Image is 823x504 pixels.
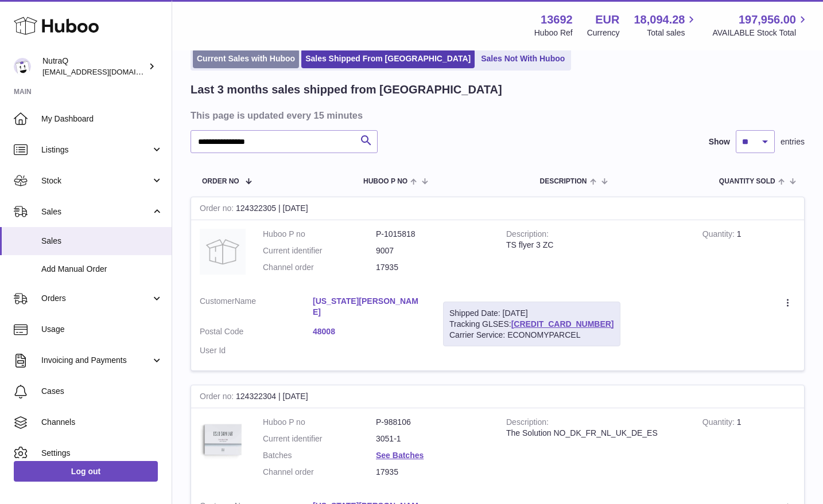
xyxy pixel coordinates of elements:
img: 136921728478892.jpg [200,417,246,463]
strong: Description [506,229,549,241]
div: Tracking GLSES: [443,302,620,347]
img: log@nutraq.com [14,58,31,75]
span: Order No [202,178,239,185]
a: 48008 [313,326,426,337]
div: 124322305 | [DATE] [191,197,804,220]
span: Cases [41,386,163,397]
dd: 17935 [376,262,489,273]
span: [EMAIL_ADDRESS][DOMAIN_NAME] [42,67,169,76]
a: Sales Not With Huboo [477,49,569,68]
span: Channels [41,417,163,428]
div: Shipped Date: [DATE] [449,308,614,319]
h2: Last 3 months sales shipped from [GEOGRAPHIC_DATA] [191,82,502,97]
span: Huboo P no [363,178,407,185]
a: [CREDIT_CARD_NUMBER] [511,319,614,329]
span: Settings [41,448,163,459]
div: Huboo Ref [534,28,573,38]
img: no-photo.jpg [200,229,246,275]
div: Carrier Service: ECONOMYPARCEL [449,330,614,341]
dt: Huboo P no [263,417,376,428]
span: 197,956.00 [739,12,796,28]
dd: 3051-1 [376,433,489,444]
dd: 9007 [376,245,489,256]
strong: Order no [200,392,236,404]
span: Stock [41,175,151,186]
div: Currency [587,28,620,38]
strong: Order no [200,204,236,216]
a: See Batches [376,451,424,460]
span: entries [781,136,805,147]
span: My Dashboard [41,114,163,124]
span: Sales [41,236,163,247]
a: Log out [14,461,158,482]
span: Add Manual Order [41,264,163,275]
dd: 17935 [376,467,489,478]
dt: Current identifier [263,245,376,256]
dt: Huboo P no [263,229,376,240]
a: [US_STATE][PERSON_NAME] [313,296,426,318]
span: Sales [41,206,151,217]
span: Total sales [647,28,698,38]
span: Orders [41,293,151,304]
span: Invoicing and Payments [41,355,151,366]
strong: Description [506,417,549,429]
a: Current Sales with Huboo [193,49,299,68]
dt: Current identifier [263,433,376,444]
label: Show [709,136,730,147]
div: The Solution NO_DK_FR_NL_UK_DE_ES [506,428,685,439]
td: 1 [694,220,804,287]
h3: This page is updated every 15 minutes [191,109,802,122]
dt: Postal Code [200,326,313,340]
a: 197,956.00 AVAILABLE Stock Total [712,12,809,38]
dd: P-988106 [376,417,489,428]
span: Customer [200,296,235,306]
dd: P-1015818 [376,229,489,240]
div: TS flyer 3 ZC [506,240,685,251]
strong: 13692 [541,12,573,28]
a: Sales Shipped From [GEOGRAPHIC_DATA] [301,49,475,68]
span: 18,094.28 [634,12,685,28]
dt: User Id [200,345,313,356]
dt: Name [200,296,313,321]
span: Usage [41,324,163,335]
strong: Quantity [702,229,737,241]
span: Description [539,178,587,185]
span: AVAILABLE Stock Total [712,28,809,38]
a: 18,094.28 Total sales [634,12,698,38]
td: 1 [694,408,804,492]
div: NutraQ [42,56,146,77]
dt: Channel order [263,467,376,478]
dt: Batches [263,450,376,461]
span: Quantity Sold [719,178,775,185]
strong: Quantity [702,417,737,429]
span: Listings [41,144,151,155]
strong: EUR [595,12,619,28]
div: 124322304 | [DATE] [191,385,804,408]
dt: Channel order [263,262,376,273]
